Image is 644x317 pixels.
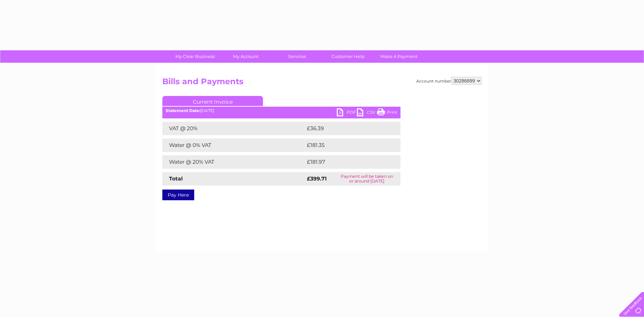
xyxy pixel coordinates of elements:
[416,77,482,85] div: Account number
[371,50,427,63] a: Make A Payment
[377,108,397,118] a: Print
[305,155,388,169] td: £181.97
[162,155,305,169] td: Water @ 20% VAT
[218,50,274,63] a: My Account
[333,172,400,186] td: Payment will be taken on or around [DATE]
[162,96,263,106] a: Current Invoice
[162,139,305,152] td: Water @ 0% VAT
[269,50,325,63] a: Services
[305,122,387,135] td: £36.39
[162,122,305,135] td: VAT @ 20%
[166,108,200,113] b: Statement Date:
[337,108,357,118] a: PDF
[162,77,482,90] h2: Bills and Payments
[320,50,376,63] a: Customer Help
[305,139,387,152] td: £181.35
[307,175,327,182] strong: £399.71
[162,190,194,200] a: Pay Here
[167,50,223,63] a: My Clear Business
[357,108,377,118] a: CSV
[169,175,183,182] strong: Total
[162,108,400,113] div: [DATE]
